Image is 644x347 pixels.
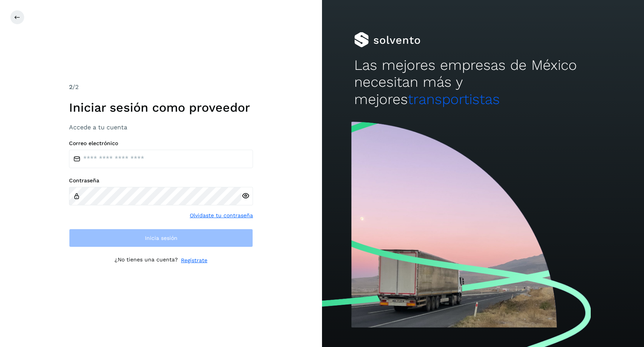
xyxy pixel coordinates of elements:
[115,256,178,264] p: ¿No tienes una cuenta?
[145,235,177,241] span: Inicia sesión
[408,91,500,107] span: transportistas
[69,83,72,91] span: 2
[69,140,253,147] label: Correo electrónico
[181,256,207,264] a: Regístrate
[190,212,253,220] a: Olvidaste tu contraseña
[69,83,253,92] div: /2
[69,124,253,131] h3: Accede a tu cuenta
[69,229,253,247] button: Inicia sesión
[69,100,253,115] h1: Iniciar sesión como proveedor
[69,177,253,184] label: Contraseña
[354,57,612,108] h2: Las mejores empresas de México necesitan más y mejores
